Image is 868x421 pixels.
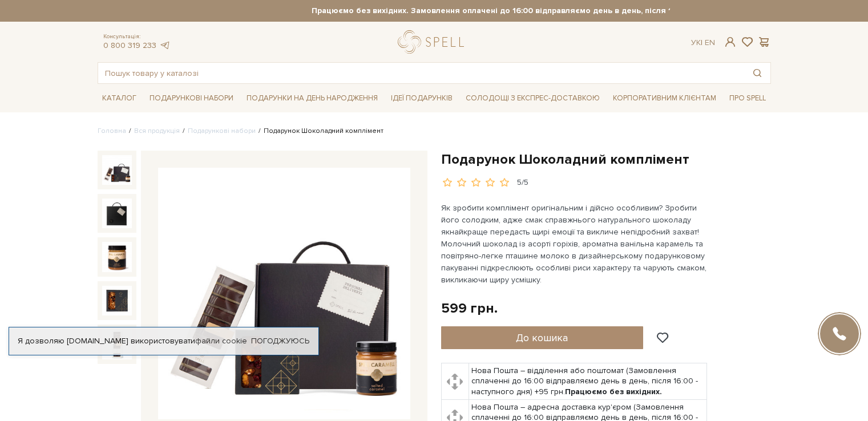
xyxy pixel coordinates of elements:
[9,336,318,346] div: Я дозволяю [DOMAIN_NAME] використовувати
[102,286,132,315] img: Подарунок Шоколадний комплімент
[145,90,238,107] span: Подарункові набори
[691,38,715,48] div: Ук
[441,151,771,168] h1: Подарунок Шоколадний комплімент
[98,90,141,107] span: Каталог
[102,242,132,272] img: Подарунок Шоколадний комплімент
[705,38,715,47] a: En
[441,202,709,286] p: Як зробити комплімент оригінальним і дійсно особливим? Зробити його солодким, адже смак справжньо...
[565,387,662,396] b: Працюємо без вихідних.
[251,336,309,346] a: Погоджуюсь
[103,33,171,41] span: Консультація:
[159,41,171,50] a: telegram
[608,88,721,108] a: Корпоративним клієнтам
[102,155,132,185] img: Подарунок Шоколадний комплімент
[102,199,132,228] img: Подарунок Шоколадний комплімент
[516,331,568,344] span: До кошика
[701,38,703,47] span: |
[744,63,770,83] button: Пошук товару у каталозі
[398,30,469,54] a: logo
[98,63,744,83] input: Пошук товару у каталозі
[441,299,498,317] div: 599 грн.
[188,127,256,135] a: Подарункові набори
[386,90,457,107] span: Ідеї подарунків
[517,177,528,188] div: 5/5
[103,41,156,50] a: 0 800 319 233
[256,126,383,136] li: Подарунок Шоколадний комплімент
[469,363,706,400] td: Нова Пошта – відділення або поштомат (Замовлення сплаченні до 16:00 відправляємо день в день, піс...
[441,326,644,349] button: До кошика
[725,90,770,107] span: Про Spell
[158,168,410,420] img: Подарунок Шоколадний комплімент
[461,88,604,108] a: Солодощі з експрес-доставкою
[98,127,126,135] a: Головна
[242,90,382,107] span: Подарунки на День народження
[195,336,247,346] a: файли cookie
[134,127,180,135] a: Вся продукція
